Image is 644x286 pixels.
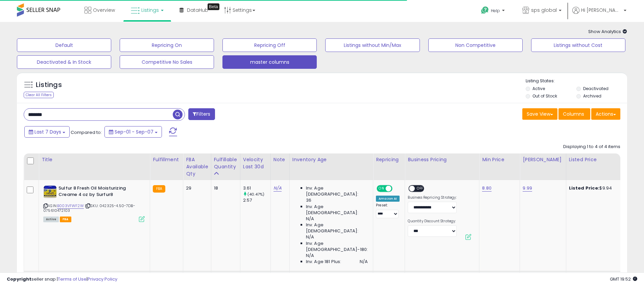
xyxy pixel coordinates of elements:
[531,7,557,13] span: sps global
[572,7,626,22] a: Hi [PERSON_NAME]
[523,156,563,163] div: [PERSON_NAME]
[532,86,545,91] label: Active
[187,7,208,13] span: DataHub
[522,108,557,120] button: Save View
[428,38,523,52] button: Non Competitive
[306,253,314,259] span: N/A
[532,93,557,99] label: Out of Stock
[34,128,61,135] span: Last 7 Days
[243,197,270,203] div: 2.57
[58,276,87,282] a: Terms of Use
[7,276,31,282] strong: Copyright
[306,234,314,240] span: N/A
[24,126,70,138] button: Last 7 Days
[531,38,625,52] button: Listings without Cost
[306,185,368,197] span: Inv. Age [DEMOGRAPHIC_DATA]:
[491,8,500,13] span: Help
[120,38,214,52] button: Repricing On
[186,156,208,177] div: FBA Available Qty
[376,196,400,202] div: Amazon AI
[376,203,400,218] div: Preset:
[526,78,627,84] p: Listing States:
[24,92,54,98] div: Clear All Filters
[208,3,219,10] div: Tooltip anchor
[523,185,532,192] a: 9.99
[583,86,609,91] label: Deactivated
[408,219,457,224] label: Quantity Discount Strategy:
[569,156,627,163] div: Listed Price
[563,111,584,117] span: Columns
[7,276,117,283] div: seller snap | |
[153,185,165,193] small: FBA
[42,156,147,163] div: Title
[222,38,317,52] button: Repricing Off
[243,185,270,191] div: 3.61
[60,217,71,222] span: FBA
[43,185,145,221] div: ASIN:
[43,185,57,198] img: 417grm0UrYL._SL40_.jpg
[481,6,489,15] i: Get Help
[415,186,426,192] span: OFF
[36,80,62,90] h5: Listings
[376,156,402,163] div: Repricing
[306,259,341,265] span: Inv. Age 181 Plus:
[273,156,287,163] div: Note
[306,216,314,222] span: N/A
[247,192,264,197] small: (40.47%)
[153,156,180,163] div: Fulfillment
[17,55,111,69] button: Deactivated & In Stock
[588,28,627,35] span: Show Analytics
[581,7,622,13] span: Hi [PERSON_NAME]
[292,156,370,163] div: Inventory Age
[591,108,620,120] button: Actions
[57,203,84,209] a: B003VFWF2W
[306,197,311,203] span: 36
[93,7,115,13] span: Overview
[186,185,206,191] div: 29
[17,38,111,52] button: Default
[43,203,135,213] span: | SKU: 042325-4.50-7DB-075610472103
[273,185,282,192] a: N/A
[104,126,162,138] button: Sep-01 - Sep-07
[377,186,386,192] span: ON
[188,108,215,120] button: Filters
[360,259,368,265] span: N/A
[306,204,368,216] span: Inv. Age [DEMOGRAPHIC_DATA]:
[391,186,402,192] span: OFF
[222,55,317,69] button: master columns
[408,156,476,163] div: Business Pricing
[120,55,214,69] button: Competitive No Sales
[214,185,235,191] div: 18
[71,129,102,136] span: Compared to:
[476,1,511,22] a: Help
[558,108,590,120] button: Columns
[569,185,625,191] div: $9.94
[482,185,492,192] a: 8.80
[306,240,368,253] span: Inv. Age [DEMOGRAPHIC_DATA]-180:
[610,276,637,282] span: 2025-09-15 19:52 GMT
[115,128,153,135] span: Sep-01 - Sep-07
[88,276,117,282] a: Privacy Policy
[141,7,159,13] span: Listings
[325,38,420,52] button: Listings without Min/Max
[482,156,517,163] div: Min Price
[408,195,457,200] label: Business Repricing Strategy:
[569,185,600,191] b: Listed Price:
[214,156,237,170] div: Fulfillable Quantity
[306,222,368,234] span: Inv. Age [DEMOGRAPHIC_DATA]:
[563,144,620,150] div: Displaying 1 to 4 of 4 items
[43,217,59,222] span: All listings currently available for purchase on Amazon
[583,93,601,99] label: Archived
[243,156,268,170] div: Velocity Last 30d
[58,185,141,199] b: Sulfur 8 Fresh Oil Moisturizing Creame 4 oz by Surfur8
